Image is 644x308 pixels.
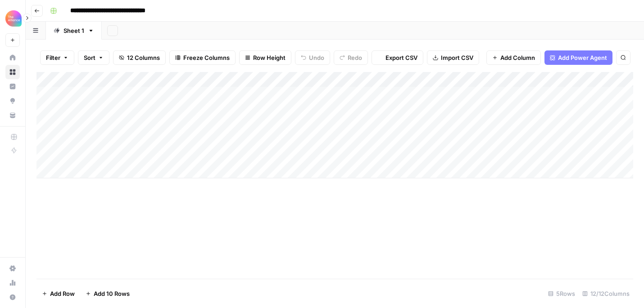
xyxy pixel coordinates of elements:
span: Undo [309,53,324,62]
button: Add 10 Rows [80,286,135,301]
a: Usage [5,276,20,290]
span: Add 10 Rows [94,289,130,298]
span: Import CSV [441,53,473,62]
div: Sheet 1 [63,26,84,35]
a: Browse [5,65,20,79]
span: 12 Columns [127,53,160,62]
span: Sort [84,53,95,62]
a: Sheet 1 [46,22,102,40]
span: Add Power Agent [558,53,607,62]
button: Freeze Columns [169,50,236,65]
a: Your Data [5,108,20,122]
button: Sort [78,50,109,65]
button: Add Column [486,50,541,65]
a: Home [5,50,20,65]
a: Opportunities [5,94,20,108]
span: Freeze Columns [183,53,230,62]
span: Redo [348,53,362,62]
button: Import CSV [427,50,479,65]
button: Add Power Agent [544,50,612,65]
a: Insights [5,79,20,94]
button: Row Height [239,50,291,65]
span: Row Height [253,53,286,62]
button: Undo [295,50,330,65]
a: Settings [5,261,20,276]
button: Workspace: Alliance [5,7,20,30]
img: Alliance Logo [5,10,22,27]
div: 12/12 Columns [579,286,633,301]
div: 5 Rows [544,286,579,301]
button: Add Row [36,286,80,301]
button: Filter [40,50,74,65]
button: 12 Columns [113,50,166,65]
span: Add Column [500,53,535,62]
span: Export CSV [385,53,417,62]
button: Export CSV [372,50,423,65]
span: Filter [46,53,60,62]
button: Help + Support [5,290,20,304]
button: Redo [334,50,368,65]
span: Add Row [50,289,75,298]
